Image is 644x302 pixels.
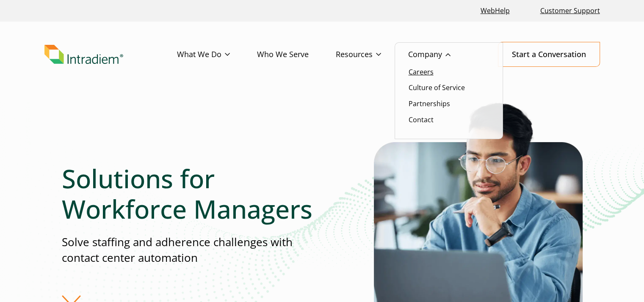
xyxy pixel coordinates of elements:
[409,115,434,124] a: Contact
[409,99,450,108] a: Partnerships
[177,42,257,67] a: What We Do
[477,2,513,20] a: Link opens in a new window
[336,42,408,67] a: Resources
[62,234,322,266] p: Solve staffing and adherence challenges with contact center automation
[44,45,123,64] img: Intradiem
[62,163,322,224] h1: Solutions for Workforce Managers
[498,42,600,67] a: Start a Conversation
[257,42,336,67] a: Who We Serve
[409,83,465,92] a: Culture of Service
[408,42,478,67] a: Company
[537,2,603,20] a: Customer Support
[409,67,434,77] a: Careers
[44,45,177,64] a: Link to homepage of Intradiem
